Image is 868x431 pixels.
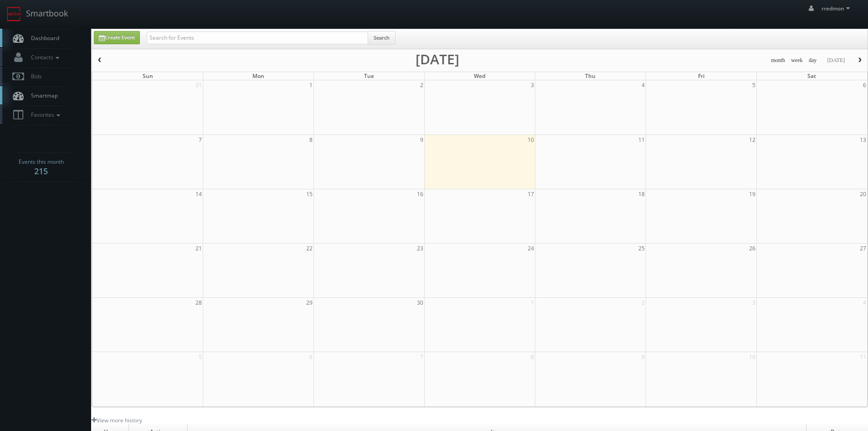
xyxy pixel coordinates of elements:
span: 9 [641,352,646,362]
span: Smartmap [26,92,58,99]
span: 14 [195,189,203,199]
span: Favorites [26,111,62,119]
span: 8 [308,135,313,145]
span: 5 [751,80,756,90]
span: 4 [862,298,867,307]
span: 7 [198,135,203,145]
span: 10 [527,135,535,145]
button: [DATE] [824,55,848,66]
span: Sun [143,72,153,80]
button: month [768,55,788,66]
span: 8 [530,352,535,362]
span: Bids [26,73,42,80]
span: 6 [308,352,313,362]
span: 30 [416,298,424,307]
span: Dashboard [26,34,59,42]
span: 11 [859,352,867,362]
span: Mon [252,72,264,80]
span: 6 [862,80,867,90]
h2: [DATE] [416,55,459,64]
span: 11 [637,135,646,145]
span: Thu [585,72,596,80]
span: 24 [527,244,535,253]
span: 16 [416,189,424,199]
span: 19 [748,189,756,199]
span: 20 [859,189,867,199]
span: 9 [419,135,424,145]
span: 29 [305,298,313,307]
span: 22 [305,244,313,253]
span: 15 [305,189,313,199]
span: 3 [751,298,756,307]
span: 5 [198,352,203,362]
span: Events this month [19,157,64,166]
span: 23 [416,244,424,253]
span: Sat [807,72,816,80]
span: Wed [474,72,485,80]
span: 1 [308,80,313,90]
button: day [806,55,820,66]
span: 25 [637,244,646,253]
span: 4 [641,80,646,90]
span: Tue [364,72,374,80]
span: 28 [195,298,203,307]
span: 31 [195,80,203,90]
span: Fri [698,72,704,80]
a: Create Event [94,31,140,44]
span: 13 [859,135,867,145]
span: Contacts [26,53,62,61]
button: week [788,55,806,66]
span: rredmon [822,5,853,12]
span: 26 [748,244,756,253]
span: 1 [530,298,535,307]
span: 3 [530,80,535,90]
strong: 215 [34,166,48,177]
span: 21 [195,244,203,253]
img: smartbook-logo.png [7,7,21,21]
span: 17 [527,189,535,199]
span: 10 [748,352,756,362]
input: Search for Events [147,31,368,44]
span: 2 [419,80,424,90]
a: View more history [92,416,142,424]
span: 27 [859,244,867,253]
span: 12 [748,135,756,145]
span: 2 [641,298,646,307]
span: 18 [637,189,646,199]
span: 7 [419,352,424,362]
button: Search [368,31,395,45]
